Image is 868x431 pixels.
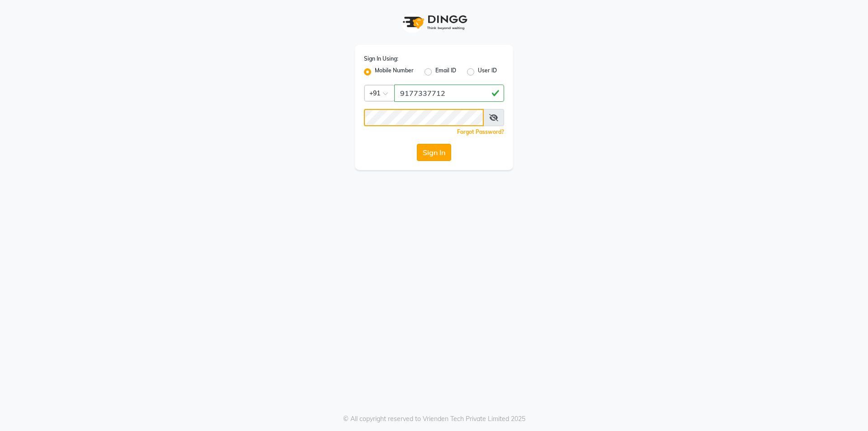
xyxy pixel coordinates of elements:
label: Email ID [435,66,456,77]
input: Username [364,109,484,126]
label: User ID [478,66,497,77]
button: Sign In [417,144,451,161]
label: Sign In Using: [364,55,398,63]
a: Forgot Password? [457,128,504,135]
input: Username [394,85,504,102]
img: logo1.svg [398,9,470,36]
label: Mobile Number [375,66,414,77]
